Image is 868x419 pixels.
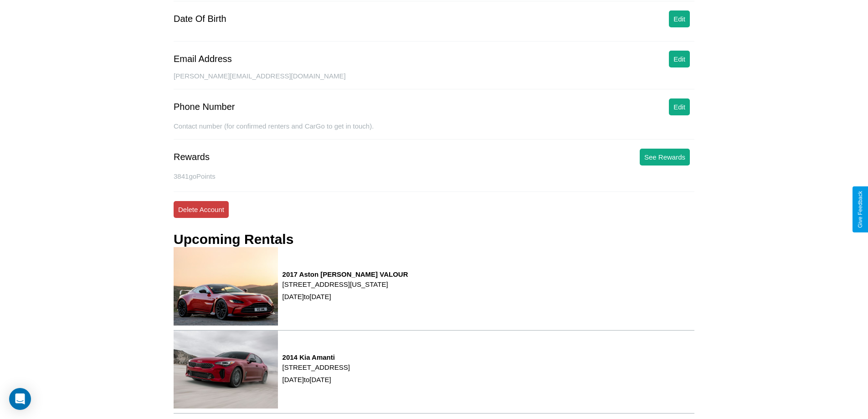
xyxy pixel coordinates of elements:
[857,191,863,228] div: Give Feedback
[669,10,690,27] button: Edit
[669,98,690,115] button: Edit
[174,72,694,89] div: [PERSON_NAME][EMAIL_ADDRESS][DOMAIN_NAME]
[282,278,408,290] p: [STREET_ADDRESS][US_STATE]
[9,388,31,410] div: Open Intercom Messenger
[174,14,226,24] div: Date Of Birth
[282,270,408,278] h3: 2017 Aston [PERSON_NAME] VALOUR
[174,247,278,325] img: rental
[174,122,694,140] div: Contact number (for confirmed renters and CarGo to get in touch).
[174,170,694,182] p: 3841 goPoints
[640,149,690,166] button: See Rewards
[282,353,350,361] h3: 2014 Kia Amanti
[174,152,210,162] div: Rewards
[174,102,235,112] div: Phone Number
[282,361,350,373] p: [STREET_ADDRESS]
[174,331,278,409] img: rental
[174,232,293,247] h3: Upcoming Rentals
[174,201,229,218] button: Delete Account
[669,51,690,67] button: Edit
[282,373,350,386] p: [DATE] to [DATE]
[174,54,232,64] div: Email Address
[282,290,408,303] p: [DATE] to [DATE]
